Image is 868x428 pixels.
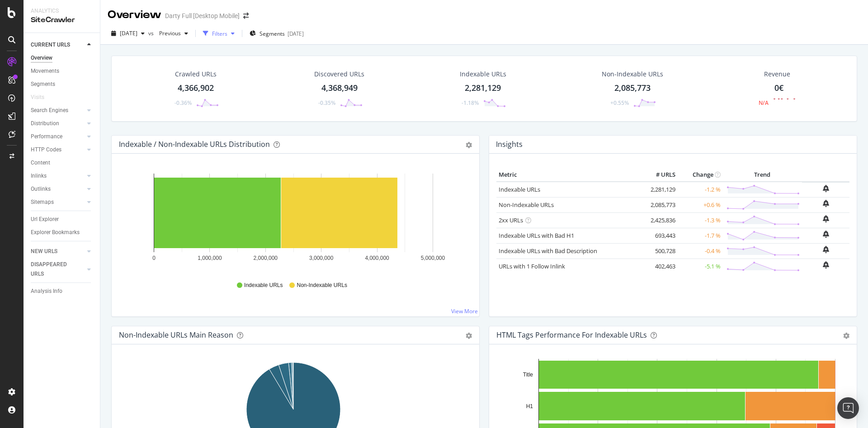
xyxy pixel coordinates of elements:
button: Previous [156,26,192,41]
td: 402,463 [642,259,678,274]
img: tab_keywords_by_traffic_grey.svg [104,52,111,60]
div: Domaine: [DOMAIN_NAME] [24,24,102,31]
div: gear [843,333,849,339]
td: 2,425,836 [642,212,678,228]
th: Change [678,168,723,182]
a: Visits [31,93,53,102]
text: 2,000,000 [254,255,278,261]
div: bell-plus [823,215,829,222]
a: Inlinks [31,171,85,181]
div: bell-plus [823,246,829,253]
div: Filters [212,30,227,38]
div: Inlinks [31,171,47,181]
div: Url Explorer [31,215,59,224]
div: Visits [31,93,44,102]
td: -0.4 % [678,243,723,259]
div: N/A [759,99,769,107]
div: Content [31,158,50,168]
div: -0.36% [175,99,192,107]
div: Crawled URLs [175,70,217,79]
div: 4,368,949 [321,82,358,94]
a: Indexable URLs with Bad H1 [499,231,574,240]
div: Discovered URLs [314,70,364,79]
td: -1.7 % [678,228,723,243]
div: 2,281,129 [465,82,501,94]
div: Explorer Bookmarks [31,228,80,237]
div: Movements [31,66,59,76]
div: SiteCrawler [31,15,93,25]
span: 0€ [774,82,783,93]
a: HTTP Codes [31,145,85,155]
div: HTTP Codes [31,145,61,155]
img: tab_domain_overview_orange.svg [38,52,45,60]
td: +0.6 % [678,197,723,212]
a: NEW URLS [31,247,85,256]
button: [DATE] [108,26,148,41]
a: URLs with 1 Follow Inlink [499,262,565,270]
a: Analysis Info [31,287,94,296]
div: Mots-clés [114,53,137,59]
span: vs [148,29,156,37]
th: # URLS [642,168,678,182]
div: Analytics [31,7,93,15]
a: 2xx URLs [499,216,523,224]
img: website_grey.svg [14,24,22,31]
text: H1 [526,403,533,409]
a: Outlinks [31,184,85,194]
text: 5,000,000 [421,255,445,261]
div: bell-plus [823,230,829,238]
a: Non-Indexable URLs [499,201,554,209]
svg: A chart. [119,168,468,273]
span: 2025 Aug. 31st [120,29,137,37]
div: CURRENT URLS [31,40,70,50]
div: Analysis Info [31,287,62,296]
div: gear [466,142,472,148]
div: Domaine [47,53,70,59]
div: HTML Tags Performance for Indexable URLs [496,330,647,339]
div: -0.35% [318,99,335,107]
a: Search Engines [31,106,85,115]
div: NEW URLS [31,247,57,256]
span: Non-Indexable URLs [297,282,347,289]
h4: Insights [496,138,523,151]
div: Non-Indexable URLs [602,70,663,79]
td: -1.2 % [678,182,723,198]
text: 0 [152,255,156,261]
td: 500,728 [642,243,678,259]
text: 4,000,000 [365,255,389,261]
th: Trend [723,168,802,182]
div: bell-plus [823,261,829,268]
text: 1,000,000 [198,255,222,261]
text: Title [523,372,533,378]
div: DISAPPEARED URLS [31,260,76,279]
span: Revenue [764,70,790,79]
div: Performance [31,132,62,141]
a: View More [451,307,478,315]
div: arrow-right-arrow-left [243,13,249,19]
a: Explorer Bookmarks [31,228,94,237]
div: [DATE] [288,30,304,38]
td: -1.3 % [678,212,723,228]
button: Segments[DATE] [246,26,307,41]
a: Sitemaps [31,198,85,207]
td: 2,281,129 [642,182,678,198]
td: 693,443 [642,228,678,243]
span: Segments [259,30,285,38]
a: Performance [31,132,85,141]
span: Previous [156,29,181,37]
div: 4,366,902 [178,82,214,94]
div: Open Intercom Messenger [837,397,859,419]
div: 2,085,773 [614,82,651,94]
div: Overview [31,53,52,63]
div: Search Engines [31,106,68,115]
a: Movements [31,66,94,76]
div: Overview [108,7,161,23]
a: DISAPPEARED URLS [31,260,85,279]
img: logo_orange.svg [14,14,22,22]
a: Distribution [31,119,85,128]
div: -1.18% [462,99,479,107]
div: Sitemaps [31,198,54,207]
text: 3,000,000 [309,255,334,261]
div: bell-plus [823,200,829,207]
